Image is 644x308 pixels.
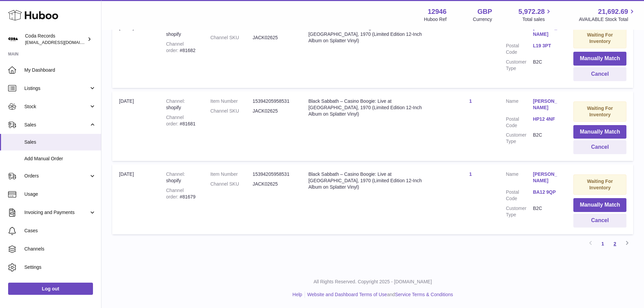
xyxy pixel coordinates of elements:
div: Huboo Ref [424,16,447,23]
span: Sales [24,122,89,128]
strong: Channel [166,171,185,177]
span: Sales [24,139,96,145]
dt: Name [506,98,533,113]
a: Website and Dashboard Terms of Use [307,292,387,297]
div: shopify [166,25,197,38]
button: Cancel [573,67,626,81]
dt: Customer Type [506,132,533,145]
div: shopify [166,98,197,111]
strong: Channel order [166,115,184,126]
dd: B2C [533,132,560,145]
img: haz@pcatmedia.com [8,34,18,44]
button: Manually Match [573,52,626,66]
dt: Postal Code [506,116,533,129]
a: 21,692.69 AVAILABLE Stock Total [579,7,636,23]
span: Settings [24,264,96,270]
a: [PERSON_NAME] [533,171,560,184]
a: [PERSON_NAME] [533,25,560,38]
strong: Channel [166,98,185,104]
div: #81681 [166,114,197,127]
strong: GBP [477,7,492,16]
a: 2 [609,238,621,250]
strong: Waiting For Inventory [587,105,613,117]
a: 1 [469,171,472,177]
li: and [305,291,453,298]
dd: JACK02625 [253,108,295,114]
strong: 12946 [428,7,447,16]
strong: Waiting For Inventory [587,32,613,44]
dt: Customer Type [506,59,533,72]
div: shopify [166,171,197,184]
span: 21,692.69 [598,7,628,16]
p: All Rights Reserved. Copyright 2025 - [DOMAIN_NAME] [107,279,639,285]
div: Currency [473,16,492,23]
dd: JACK02625 [253,34,295,41]
span: Stock [24,103,89,110]
dd: JACK02625 [253,181,295,187]
a: HP12 4NF [533,116,560,122]
div: Black Sabbath – Casino Boogie: Live at [GEOGRAPHIC_DATA], 1970 (Limited Edition 12-Inch Album on ... [308,25,435,44]
span: Invoicing and Payments [24,209,89,216]
dd: 15394205958531 [253,98,295,104]
strong: Channel order [166,188,184,199]
button: Cancel [573,214,626,228]
span: My Dashboard [24,67,96,73]
dd: 15394205958531 [253,171,295,177]
button: Cancel [573,140,626,154]
dt: Item Number [210,98,253,104]
td: [DATE] [112,164,159,234]
div: #81682 [166,41,197,54]
a: 5,972.28 Total sales [519,7,553,23]
span: Orders [24,173,89,179]
span: 5,972.28 [519,7,545,16]
span: Cases [24,228,96,234]
strong: Channel order [166,41,184,53]
dt: Customer Type [506,205,533,218]
a: L19 3PT [533,43,560,49]
span: Add Manual Order [24,156,96,162]
strong: Waiting For Inventory [587,179,613,190]
span: Channels [24,246,96,252]
div: Black Sabbath – Casino Boogie: Live at [GEOGRAPHIC_DATA], 1970 (Limited Edition 12-Inch Album on ... [308,171,435,190]
span: [EMAIL_ADDRESS][DOMAIN_NAME] [25,40,99,45]
dt: Postal Code [506,43,533,55]
dt: Channel SKU [210,181,253,187]
div: Coda Records [25,33,86,46]
a: 1 [469,98,472,104]
a: [PERSON_NAME] [533,98,560,111]
a: Help [292,292,302,297]
dd: B2C [533,59,560,72]
span: Listings [24,85,89,92]
span: Usage [24,191,96,197]
dt: Name [506,25,533,39]
a: Log out [8,283,93,295]
a: Service Terms & Conditions [395,292,453,297]
a: BA12 9QP [533,189,560,195]
div: Black Sabbath – Casino Boogie: Live at [GEOGRAPHIC_DATA], 1970 (Limited Edition 12-Inch Album on ... [308,98,435,117]
dt: Postal Code [506,189,533,202]
a: 1 [597,238,609,250]
td: [DATE] [112,18,159,88]
dt: Channel SKU [210,108,253,114]
dd: B2C [533,205,560,218]
button: Manually Match [573,125,626,139]
div: #81679 [166,187,197,200]
td: [DATE] [112,91,159,161]
span: AVAILABLE Stock Total [579,16,636,23]
dt: Channel SKU [210,34,253,41]
span: Total sales [522,16,552,23]
dt: Item Number [210,171,253,177]
button: Manually Match [573,198,626,212]
dt: Name [506,171,533,186]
